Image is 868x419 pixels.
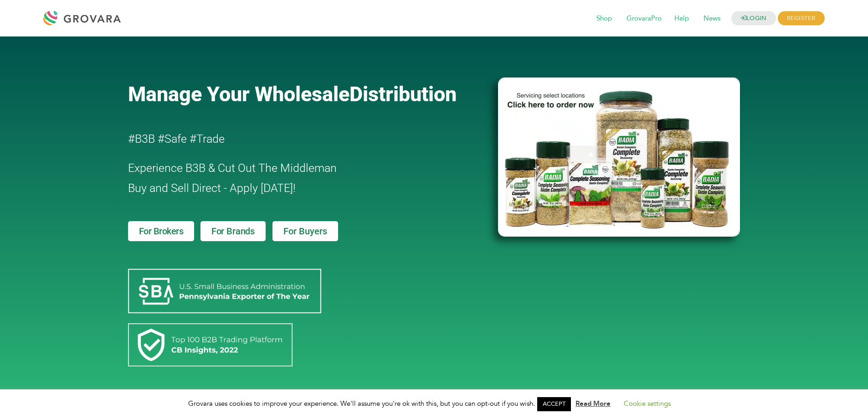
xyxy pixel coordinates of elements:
[575,399,611,408] a: Read More
[128,82,349,106] span: Manage Your Wholesale
[200,221,266,241] a: For Brands
[590,10,618,27] span: Shop
[620,14,668,24] a: GrovaraPro
[272,221,338,241] a: For Buyers
[778,11,825,26] span: REGISTER
[668,14,695,24] a: Help
[128,82,483,106] a: Manage Your WholesaleDistribution
[128,181,296,195] span: Buy and Sell Direct - Apply [DATE]!
[668,10,695,27] span: Help
[139,227,184,236] span: For Brokers
[731,11,776,26] a: LOGIN
[590,14,618,24] a: Shop
[624,399,671,408] a: Cookie settings
[620,10,668,27] span: GrovaraPro
[537,397,571,411] a: ACCEPT
[128,161,337,175] span: Experience B3B & Cut Out The Middleman
[188,399,680,408] span: Grovara uses cookies to improve your experience. We'll assume you're ok with this, but you can op...
[211,227,255,236] span: For Brands
[697,10,727,27] span: News
[697,14,727,24] a: News
[128,129,446,149] h2: #B3B #Safe #Trade
[283,227,327,236] span: For Buyers
[349,82,457,106] span: Distribution
[128,221,195,241] a: For Brokers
